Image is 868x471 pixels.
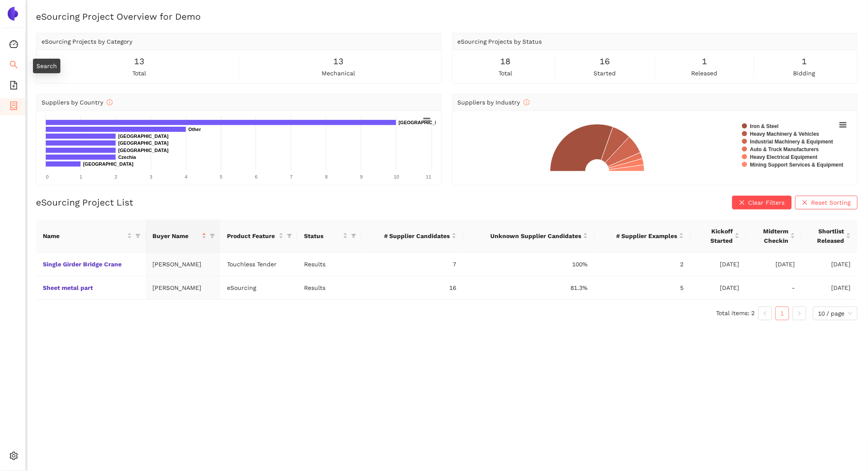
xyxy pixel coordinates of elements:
text: 0 [46,174,48,179]
li: Next Page [793,307,806,320]
a: 1 [776,307,789,320]
text: 5 [220,174,222,179]
span: info-circle [107,99,113,105]
span: 1 [802,55,807,68]
td: Touchless Tender [220,253,297,276]
th: this column's title is Name,this column is sortable [36,220,146,253]
text: Heavy Machinery & Vehicles [750,131,820,137]
span: # Supplier Examples [602,231,677,241]
td: 81.3% [463,276,595,300]
text: 2 [115,174,117,179]
td: 100% [463,253,595,276]
th: this column's title is Kickoff Started,this column is sortable [691,220,746,253]
text: [GEOGRAPHIC_DATA] [118,134,169,139]
span: setting [9,449,18,466]
text: 10 [394,174,399,179]
button: closeClear Filters [732,196,792,209]
span: filter [208,230,217,242]
span: mechanical [322,69,355,78]
span: eSourcing Projects by Category [42,38,132,45]
span: Shortlist Released [809,227,844,245]
th: this column's title is Status,this column is sortable [297,220,361,253]
td: eSourcing [220,276,297,300]
text: Heavy Electrical Equipment [750,154,817,160]
text: 1 [80,174,82,179]
th: this column's title is Midterm Checkin,this column is sortable [746,220,802,253]
span: Reset Sorting [811,198,851,207]
span: eSourcing Projects by Status [458,38,542,45]
text: Industrial Machinery & Equipment [750,139,833,145]
text: Auto & Truck Manufacturers [750,146,819,152]
text: [GEOGRAPHIC_DATA] [118,148,169,153]
span: Name [43,231,125,241]
td: [DATE] [691,276,746,300]
text: [GEOGRAPHIC_DATA] [399,120,449,125]
span: Kickoff Started [698,227,733,245]
span: filter [349,230,358,242]
h2: eSourcing Project Overview for Demo [36,10,858,23]
td: [DATE] [691,253,746,276]
span: left [763,311,768,316]
text: Mining Support Services & Equipment [750,162,844,168]
text: [GEOGRAPHIC_DATA] [83,161,134,167]
span: filter [135,233,140,238]
span: Clear Filters [749,198,785,207]
div: Page Size [813,307,858,320]
span: filter [285,230,294,242]
span: 13 [134,55,144,68]
span: filter [210,233,215,238]
span: 10 / page [818,307,853,320]
span: 1 [702,55,707,68]
th: this column's title is Unknown Supplier Candidates,this column is sortable [463,220,595,253]
span: Unknown Supplier Candidates [470,231,582,241]
td: [PERSON_NAME] [146,253,220,276]
span: Product Feature [227,231,277,241]
text: 8 [325,174,328,179]
span: search [9,57,18,75]
text: 7 [290,174,292,179]
span: Midterm Checkin [753,227,789,245]
li: Total items: 2 [716,307,755,320]
span: Buyer Name [152,231,200,241]
td: - [746,276,802,300]
span: filter [134,230,142,242]
td: Results [297,253,361,276]
td: Results [297,276,361,300]
span: filter [287,233,292,238]
button: right [793,307,806,320]
button: left [758,307,772,320]
span: filter [351,233,356,238]
h2: eSourcing Project List [36,196,133,209]
td: 16 [361,276,463,300]
td: 2 [595,253,691,276]
span: right [797,311,802,316]
span: 13 [333,55,343,68]
span: 16 [600,55,610,68]
th: this column's title is # Supplier Examples,this column is sortable [595,220,691,253]
span: bidding [793,69,815,78]
text: 11 [426,174,431,179]
span: total [498,69,512,78]
span: info-circle [524,99,530,105]
td: 5 [595,276,691,300]
text: [GEOGRAPHIC_DATA] [118,140,169,146]
span: total [132,69,146,78]
span: Status [304,231,341,241]
span: 18 [500,55,510,68]
li: Previous Page [758,307,772,320]
span: released [692,69,718,78]
th: this column's title is # Supplier Candidates,this column is sortable [361,220,463,253]
img: Logo [6,7,20,21]
text: 9 [360,174,363,179]
td: [DATE] [746,253,802,276]
span: Suppliers by Industry [458,99,530,106]
td: [PERSON_NAME] [146,276,220,300]
td: [DATE] [802,253,858,276]
span: Suppliers by Country [42,99,113,106]
td: [DATE] [802,276,858,300]
text: 6 [255,174,257,179]
th: this column's title is Product Feature,this column is sortable [220,220,297,253]
span: container [9,98,18,116]
text: Czechia [118,155,136,160]
div: Search [33,59,60,73]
